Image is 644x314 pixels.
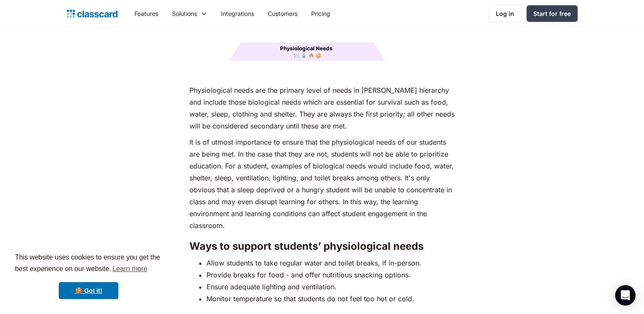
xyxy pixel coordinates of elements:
[59,282,118,299] a: dismiss cookie message
[172,9,197,18] div: Solutions
[261,4,304,23] a: Customers
[189,240,455,253] h3: Ways to support students’ physiological needs
[496,9,514,18] div: Log in
[128,4,165,23] a: Features
[214,4,261,23] a: Integrations
[527,5,578,22] a: Start for free
[189,84,455,132] p: Physiological needs are the primary level of needs in [PERSON_NAME] hierarchy and include those b...
[7,244,170,307] div: cookieconsent
[304,4,337,23] a: Pricing
[189,68,455,80] p: ‍
[206,281,455,293] li: Ensure adequate lighting and ventilation.
[206,269,455,281] li: Provide breaks for food - and offer nutritious snacking options.
[189,136,455,231] p: It is of utmost importance to ensure that the physiological needs of our students are being met. ...
[533,9,571,18] div: Start for free
[615,285,635,305] div: Open Intercom Messenger
[165,4,214,23] div: Solutions
[206,293,455,305] li: Monitor temperature so that students do not feel too hot or cold.
[206,257,455,269] li: Allow students to take regular water and toilet breaks, if in-person.
[111,263,149,275] a: learn more about cookies
[67,8,117,20] a: home
[15,252,162,275] span: This website uses cookies to ensure you get the best experience on our website.
[489,5,521,22] a: Log in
